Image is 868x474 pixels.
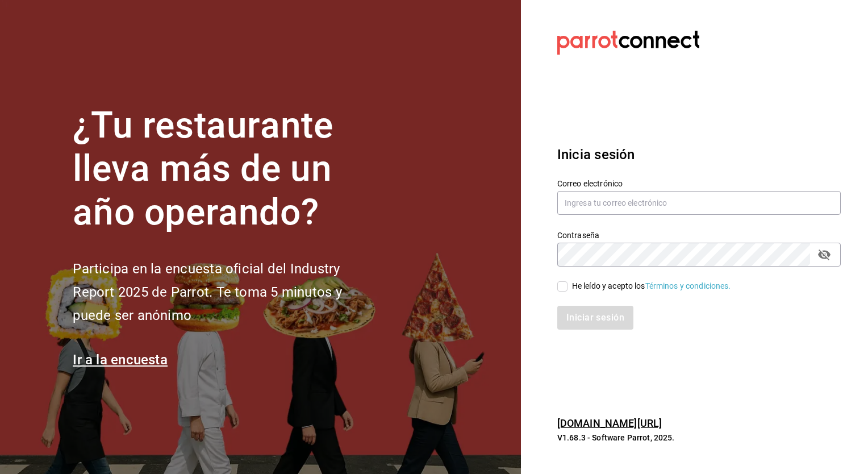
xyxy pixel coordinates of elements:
h1: ¿Tu restaurante lleva más de un año operando? [73,104,379,235]
a: Términos y condiciones. [645,281,731,290]
a: Ir a la encuesta [73,352,168,368]
h2: Participa en la encuesta oficial del Industry Report 2025 de Parrot. Te toma 5 minutos y puede se... [73,257,379,327]
input: Ingresa tu correo electrónico [557,191,841,215]
p: V1.68.3 - Software Parrot, 2025. [557,432,841,443]
label: Contraseña [557,231,841,239]
button: Campo de contraseña [815,245,834,264]
label: Correo electrónico [557,179,841,187]
div: He leído y acepto los [572,280,731,292]
a: [DOMAIN_NAME][URL] [557,417,662,429]
h3: Inicia sesión [557,144,841,165]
